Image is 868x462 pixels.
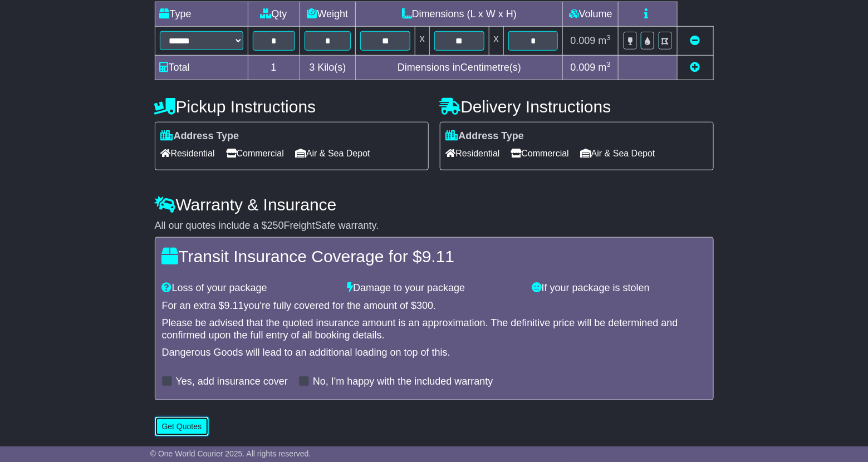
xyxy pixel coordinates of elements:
[446,145,500,162] span: Residential
[607,60,611,68] sup: 3
[440,97,714,116] h4: Delivery Instructions
[446,130,524,142] label: Address Type
[267,220,284,231] span: 250
[571,62,596,73] span: 0.009
[571,35,596,46] span: 0.009
[416,300,433,311] span: 300
[162,317,707,341] div: Please be advised that the quoted insurance amount is an approximation. The definitive price will...
[309,62,315,73] span: 3
[155,195,714,214] h4: Warranty & Insurance
[156,282,342,294] div: Loss of your package
[599,35,611,46] span: m
[295,145,370,162] span: Air & Sea Depot
[155,220,714,232] div: All our quotes include a $ FreightSafe warranty.
[248,55,300,80] td: 1
[155,417,209,436] button: Get Quotes
[607,33,611,42] sup: 3
[161,130,239,142] label: Address Type
[162,347,707,359] div: Dangerous Goods will lead to an additional loading on top of this.
[690,35,700,46] a: Remove this item
[511,145,569,162] span: Commercial
[527,282,712,294] div: If your package is stolen
[248,2,300,26] td: Qty
[422,247,454,266] span: 9.11
[226,145,284,162] span: Commercial
[415,26,430,55] td: x
[300,2,356,26] td: Weight
[224,300,244,311] span: 9.11
[356,2,563,26] td: Dimensions (L x W x H)
[563,2,619,26] td: Volume
[155,55,248,80] td: Total
[599,62,611,73] span: m
[356,55,563,80] td: Dimensions in Centimetre(s)
[580,145,655,162] span: Air & Sea Depot
[150,449,311,458] span: © One World Courier 2025. All rights reserved.
[489,26,503,55] td: x
[162,247,707,266] h4: Transit Insurance Coverage for $
[176,376,288,388] label: Yes, add insurance cover
[162,300,707,312] div: For an extra $ you're fully covered for the amount of $ .
[161,145,215,162] span: Residential
[155,97,429,116] h4: Pickup Instructions
[300,55,356,80] td: Kilo(s)
[155,2,248,26] td: Type
[313,376,493,388] label: No, I'm happy with the included warranty
[690,62,700,73] a: Add new item
[341,282,527,294] div: Damage to your package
